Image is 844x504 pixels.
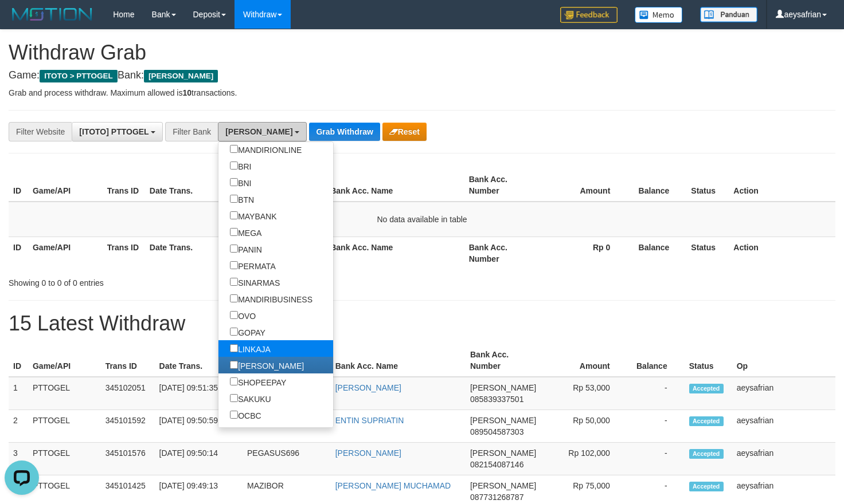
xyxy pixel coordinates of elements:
th: ID [9,344,28,377]
label: BRI [218,157,263,174]
th: Status [686,169,729,202]
td: - [627,410,685,443]
span: Copy 085839337501 to clipboard [470,395,523,404]
a: [PERSON_NAME] [335,383,401,392]
td: 3 [9,443,28,475]
button: Reset [382,123,427,141]
th: Game/API [28,344,101,377]
td: aeysafrian [732,443,835,475]
label: SHOPEEPAY [218,373,298,390]
div: Filter Website [9,122,72,141]
img: Button%20Memo.svg [635,7,683,23]
div: Filter Bank [165,122,218,141]
span: [PERSON_NAME] [470,383,536,392]
th: Trans ID [103,237,145,269]
th: Bank Acc. Number [464,237,539,269]
th: ID [9,237,28,269]
td: PTTOGEL [28,410,101,443]
th: Game/API [28,237,103,269]
input: BRI [230,162,238,170]
th: Date Trans. [145,169,236,202]
td: Rp 53,000 [541,377,627,410]
span: Copy 087731268787 to clipboard [470,493,523,502]
div: Showing 0 to 0 of 0 entries [9,273,343,289]
th: Bank Acc. Name [326,169,464,202]
img: Feedback.jpg [560,7,618,23]
label: MANDIRIBUSINESS [218,290,324,307]
img: panduan.png [700,7,757,22]
button: [PERSON_NAME] [218,122,307,141]
span: Copy 082154087146 to clipboard [470,460,523,469]
th: Balance [627,344,685,377]
input: MAYBANK [230,211,238,219]
th: Bank Acc. Number [464,169,539,202]
td: - [627,377,685,410]
td: [DATE] 09:51:35 [155,377,243,410]
td: [DATE] 09:50:59 [155,410,243,443]
td: 345102051 [101,377,155,410]
th: ID [9,169,28,202]
h4: Game: Bank: [9,70,835,81]
span: Accepted [689,482,724,491]
td: PTTOGEL [28,377,101,410]
input: SHOPEEPAY [230,377,238,385]
td: PTTOGEL [28,443,101,475]
th: Date Trans. [155,344,243,377]
a: [PERSON_NAME] MUCHAMAD [335,481,451,490]
th: Trans ID [101,344,155,377]
td: Rp 102,000 [541,443,627,475]
span: [PERSON_NAME] [470,481,536,490]
td: No data available in table [9,202,835,237]
h1: Withdraw Grab [9,41,835,64]
label: SAKUKU [218,390,283,407]
label: MANDIRIONLINE [218,141,313,157]
td: 2 [9,410,28,443]
th: Trans ID [103,169,145,202]
label: SINARMAS [218,274,291,290]
th: Bank Acc. Number [466,344,541,377]
a: [PERSON_NAME] [335,448,401,458]
td: aeysafrian [732,377,835,410]
input: LINKAJA [230,344,238,352]
span: ITOTO > PTTOGEL [40,70,118,82]
button: Open LiveChat chat widget [5,5,39,39]
input: OVO [230,311,238,319]
th: Balance [627,169,686,202]
input: OCBC [230,411,238,419]
th: Action [729,237,835,269]
th: Amount [539,169,628,202]
th: Game/API [28,169,103,202]
label: OVO [218,307,267,324]
span: [ITOTO] PTTOGEL [79,127,149,136]
th: Date Trans. [145,237,236,269]
th: Amount [541,344,627,377]
label: PANIN [218,241,273,257]
td: 1 [9,377,28,410]
th: Bank Acc. Name [326,237,464,269]
span: [PERSON_NAME] [225,127,292,136]
span: Copy 089504587303 to clipboard [470,427,523,436]
th: Bank Acc. Name [331,344,466,377]
input: BNI [230,178,238,186]
td: Rp 50,000 [541,410,627,443]
th: Op [732,344,835,377]
td: [DATE] 09:50:14 [155,443,243,475]
img: MOTION_logo.png [9,6,96,23]
p: Grab and process withdraw. Maximum allowed is transactions. [9,87,835,99]
label: BTN [218,191,265,207]
td: aeysafrian [732,410,835,443]
strong: 10 [182,88,192,97]
span: [PERSON_NAME] [470,448,536,458]
a: ENTIN SUPRIATIN [335,416,404,425]
td: 345101592 [101,410,155,443]
td: - [627,443,685,475]
label: LINKAJA [218,340,282,357]
th: Status [685,344,732,377]
input: MEGA [230,228,238,236]
td: 345101576 [101,443,155,475]
label: PERMATA [218,257,287,274]
span: Accepted [689,449,724,459]
span: Accepted [689,384,724,393]
td: PEGASUS696 [243,443,331,475]
label: OCBC [218,407,272,423]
